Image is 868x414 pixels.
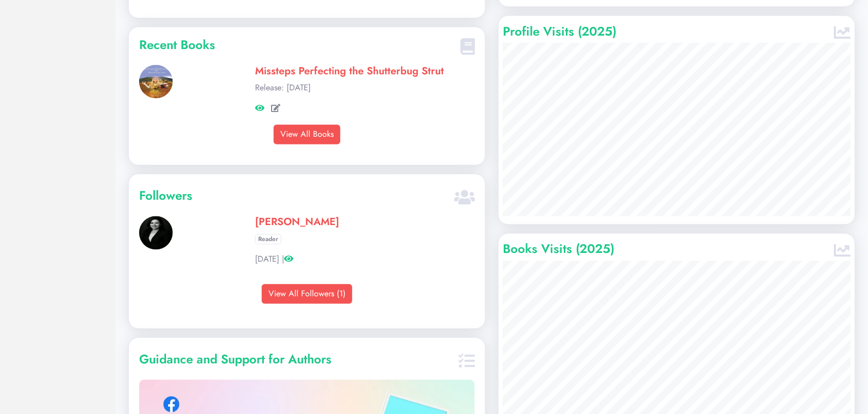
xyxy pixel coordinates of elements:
[255,234,281,245] span: Reader
[262,284,352,304] a: View All Followers (1)
[139,65,173,99] img: 1757506860.jpg
[503,24,830,39] h4: Profile Visits (2025)
[503,242,830,257] h4: Books Visits (2025)
[255,82,475,94] p: Release: [DATE]
[255,63,444,78] a: Missteps Perfecting the Shutterbug Strut
[274,125,340,145] a: View All Books
[139,353,454,368] h4: Guidance and Support for Authors
[139,38,456,53] h4: Recent Books
[284,253,293,265] a: View Profile
[139,189,450,204] h4: Followers
[255,215,339,230] a: [PERSON_NAME]
[255,253,475,266] p: [DATE] |
[139,216,173,250] img: 1758235589.png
